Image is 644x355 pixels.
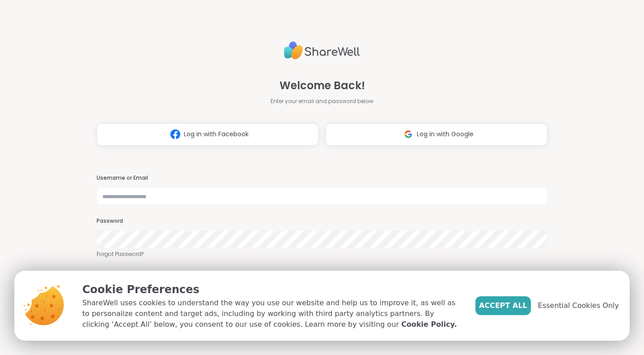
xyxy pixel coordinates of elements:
button: Accept All [475,296,531,315]
h3: Password [97,217,547,225]
h3: Username or Email [97,174,547,182]
span: Log in with Google [417,130,474,139]
button: Log in with Google [326,123,547,146]
span: Welcome Back! [280,78,365,94]
button: Log in with Facebook [97,123,318,146]
span: Accept All [479,300,527,311]
img: ShareWell Logomark [167,126,184,143]
a: Forgot Password? [97,250,547,258]
span: Enter your email and password below [271,97,373,105]
img: ShareWell Logomark [400,126,417,143]
a: Cookie Policy. [401,319,457,330]
img: ShareWell Logo [284,38,360,63]
span: Essential Cookies Only [538,300,619,311]
p: Cookie Preferences [82,281,461,298]
p: ShareWell uses cookies to understand the way you use our website and help us to improve it, as we... [82,298,461,330]
span: Log in with Facebook [184,130,249,139]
